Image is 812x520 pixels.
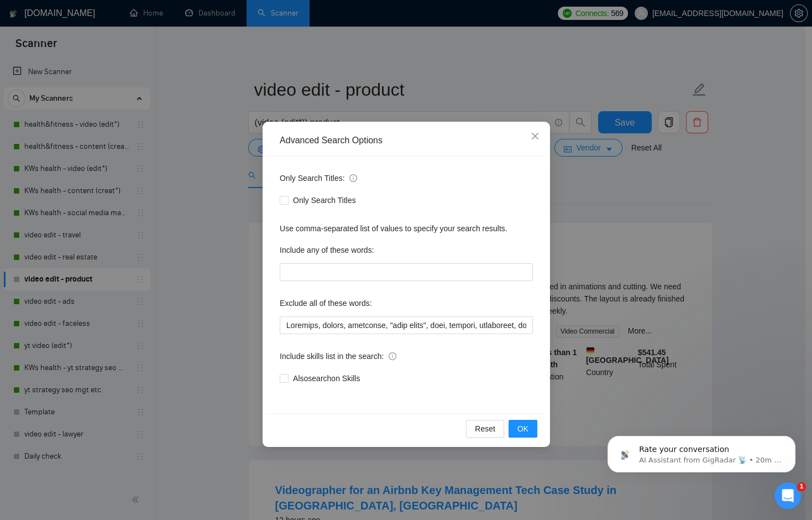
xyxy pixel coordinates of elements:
button: Reset [466,420,504,438]
span: Reset [475,423,495,435]
iframe: Intercom notifications message [591,413,812,490]
span: Also search on Skills [289,372,364,384]
iframe: Intercom live chat [774,482,801,509]
span: close [531,132,539,141]
label: Include any of these words: [280,241,374,259]
span: 1 [797,482,806,491]
label: Exclude all of these words: [280,294,372,312]
button: OK [508,420,537,438]
span: OK [517,423,528,435]
span: Only Search Titles [289,194,360,206]
span: Only Search Titles: [280,172,357,184]
div: Use comma-separated list of values to specify your search results. [280,222,533,235]
span: info-circle [389,352,396,360]
span: info-circle [349,174,357,182]
button: Close [520,122,550,152]
span: Include skills list in the search: [280,350,396,362]
div: Advanced Search Options [280,134,533,147]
